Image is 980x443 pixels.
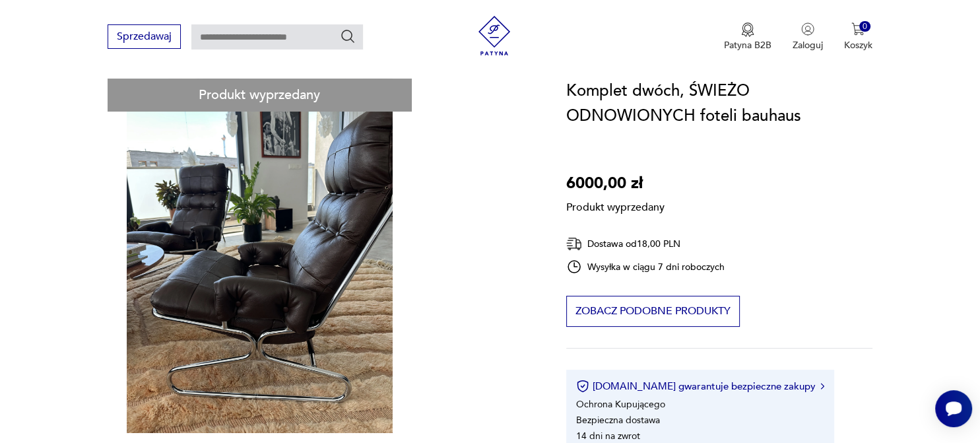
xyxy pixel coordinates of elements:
div: Wysyłka w ciągu 7 dni roboczych [566,259,725,275]
button: Szukaj [340,28,356,44]
p: Koszyk [844,39,872,51]
p: Patyna B2B [724,39,771,51]
p: Zaloguj [793,39,823,51]
img: Patyna - sklep z meblami i dekoracjami vintage [474,16,514,55]
img: Ikona medalu [741,22,754,37]
button: Sprzedawaj [108,24,181,49]
li: Bezpieczna dostawa [576,414,660,426]
iframe: Smartsupp widget button [935,390,972,427]
img: Ikona dostawy [566,236,582,252]
button: Zobacz podobne produkty [566,296,740,327]
div: Dostawa od 18,00 PLN [566,236,725,252]
img: Ikona strzałki w prawo [820,383,824,390]
button: [DOMAIN_NAME] gwarantuje bezpieczne zakupy [576,380,824,393]
img: Ikona certyfikatu [576,380,589,393]
img: Ikona koszyka [851,22,865,36]
h1: Komplet dwóch, ŚWIEŻO ODNOWIONYCH foteli bauhaus [566,79,872,129]
div: 0 [859,21,870,32]
img: Ikonka użytkownika [801,22,814,36]
p: 6000,00 zł [566,171,665,196]
p: Produkt wyprzedany [566,196,665,215]
li: Ochrona Kupującego [576,398,665,411]
button: Zaloguj [793,22,823,51]
li: 14 dni na zwrot [576,430,640,442]
button: 0Koszyk [844,22,872,51]
button: Patyna B2B [724,22,771,51]
a: Sprzedawaj [108,33,181,42]
a: Ikona medaluPatyna B2B [724,22,771,51]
